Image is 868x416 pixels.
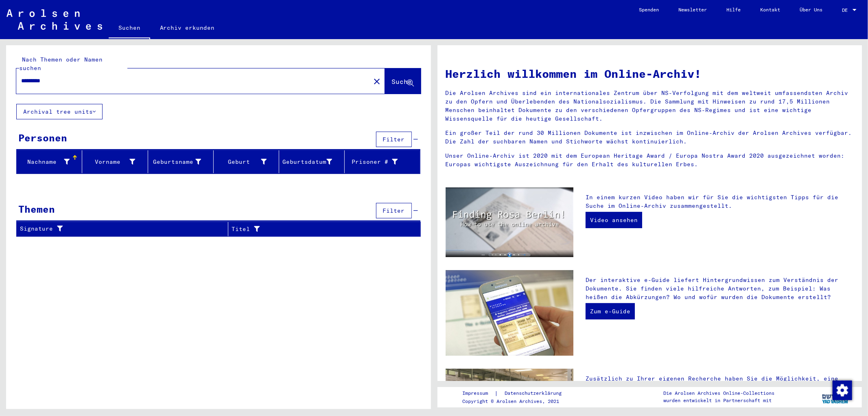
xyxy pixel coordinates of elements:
[586,374,854,409] p: Zusätzlich zu Ihrer eigenen Recherche haben Sie die Möglichkeit, eine Anfrage an die Arolsen Arch...
[586,276,854,302] p: Der interaktive e-Guide liefert Hintergrundwissen zum Verständnis der Dokumente. Sie finden viele...
[20,222,228,236] div: Signature
[151,155,213,168] div: Geburtsname
[392,77,412,86] span: Suche
[19,56,103,72] mat-label: Nach Themen oder Namen suchen
[446,65,854,82] h1: Herzlich willkommen im Online-Archiv!
[820,387,851,407] img: yv_logo.png
[446,152,854,169] p: Unser Online-Archiv ist 2020 mit dem European Heritage Award / Europa Nostra Award 2020 ausgezeic...
[109,18,150,39] a: Suchen
[385,68,421,94] button: Suche
[462,389,571,398] div: |
[498,389,571,398] a: Datenschutzerklärung
[17,150,82,173] mat-header-cell: Nachname
[217,158,267,166] div: Geburt‏
[16,104,103,119] button: Archival tree units
[586,303,635,319] a: Zum e-Guide
[232,225,400,233] div: Titel
[372,77,382,86] mat-icon: close
[282,158,332,166] div: Geburtsdatum
[586,212,642,228] a: Video ansehen
[663,397,774,404] p: wurden entwickelt in Partnerschaft mit
[462,389,494,398] a: Impressum
[376,203,412,218] button: Filter
[20,155,82,168] div: Nachname
[20,158,70,166] div: Nachname
[833,381,852,400] img: Zustimmung ändern
[383,136,405,143] span: Filter
[7,9,102,30] img: Arolsen_neg.svg
[369,73,385,89] button: Clear
[376,132,412,147] button: Filter
[446,187,573,257] img: video.jpg
[842,7,851,13] span: DE
[85,158,135,166] div: Vorname
[282,155,344,168] div: Geburtsdatum
[462,398,571,405] p: Copyright © Arolsen Archives, 2021
[151,158,201,166] div: Geburtsname
[214,150,279,173] mat-header-cell: Geburt‏
[383,207,405,214] span: Filter
[345,150,420,173] mat-header-cell: Prisoner #
[348,155,410,168] div: Prisoner #
[150,18,225,37] a: Archiv erkunden
[148,150,214,173] mat-header-cell: Geburtsname
[18,130,67,145] div: Personen
[446,89,854,123] p: Die Arolsen Archives sind ein internationales Zentrum über NS-Verfolgung mit dem weltweit umfasse...
[85,155,147,168] div: Vorname
[446,129,854,146] p: Ein großer Teil der rund 30 Millionen Dokumente ist inzwischen im Online-Archiv der Arolsen Archi...
[279,150,345,173] mat-header-cell: Geburtsdatum
[20,225,218,233] div: Signature
[18,202,55,216] div: Themen
[663,390,774,397] p: Die Arolsen Archives Online-Collections
[446,270,573,356] img: eguide.jpg
[586,193,854,210] p: In einem kurzen Video haben wir für Sie die wichtigsten Tipps für die Suche im Online-Archiv zusa...
[82,150,148,173] mat-header-cell: Vorname
[348,158,398,166] div: Prisoner #
[232,222,410,236] div: Titel
[217,155,279,168] div: Geburt‏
